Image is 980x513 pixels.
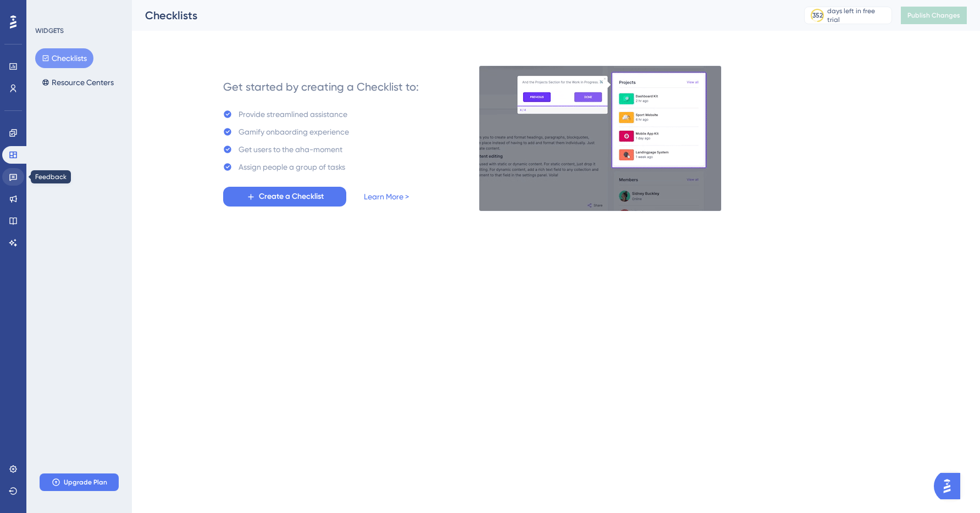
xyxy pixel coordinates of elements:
span: Publish Changes [907,11,960,20]
iframe: UserGuiding AI Assistant Launcher [934,470,967,503]
img: e28e67207451d1beac2d0b01ddd05b56.gif [479,65,722,211]
button: Publish Changes [901,7,967,24]
div: WIDGETS [35,26,64,35]
div: Assign people a group of tasks [239,160,345,174]
span: Create a Checklist [259,190,324,203]
div: Get users to the aha-moment [239,143,342,156]
span: Upgrade Plan [64,478,107,487]
a: Learn More > [364,190,409,203]
button: Upgrade Plan [40,473,119,491]
div: Get started by creating a Checklist to: [223,79,419,94]
button: Resource Centers [35,73,120,92]
div: Gamify onbaording experience [239,125,349,138]
div: Checklists [145,8,777,23]
button: Checklists [35,48,93,68]
div: days left in free trial [827,7,888,24]
button: Create a Checklist [223,187,346,207]
div: 352 [812,11,823,20]
div: Provide streamlined assistance [239,108,347,121]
